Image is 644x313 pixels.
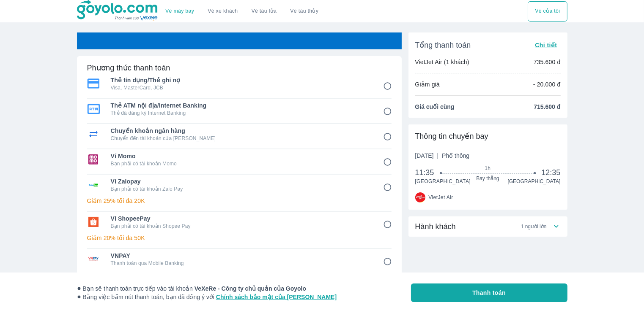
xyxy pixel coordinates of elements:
[87,249,392,269] div: VNPAYVNPAYThanh toán qua Mobile Banking
[87,154,100,165] img: Ví Momo
[535,42,557,49] span: Chi tiết
[441,175,534,182] span: Bay thẳng
[437,152,439,159] span: |
[415,103,455,111] span: Giá cuối cùng
[87,197,392,205] p: Giảm 25% tối đa 20K
[442,152,469,159] span: Phổ thông
[415,40,471,50] span: Tổng thanh toán
[87,254,100,264] img: VNPAY
[111,214,371,223] span: Ví ShopeePay
[245,1,284,22] a: Vé tàu lửa
[521,223,547,230] span: 1 người lớn
[415,131,561,141] div: Thông tin chuyến bay
[87,180,100,190] img: Ví Zalopay
[411,283,567,302] button: Thanh toán
[216,294,337,300] a: Chính sách bảo mật của [PERSON_NAME]
[111,101,371,110] span: Thẻ ATM nội địa/Internet Banking
[528,1,567,22] button: Vé của tôi
[111,186,371,192] p: Bạn phải có tài khoản Zalo Pay
[532,39,560,51] button: Chi tiết
[87,99,392,119] div: Thẻ ATM nội địa/Internet BankingThẻ ATM nội địa/Internet BankingThẻ đã đăng ký Internet Banking
[111,110,371,116] p: Thẻ đã đăng ký Internet Banking
[408,216,567,237] div: Hành khách1 người lớn
[87,212,392,232] div: Ví ShopeePayVí ShopeePayBạn phải có tài khoản Shopee Pay
[87,234,392,242] p: Giảm 20% tối đa 50K
[111,127,371,135] span: Chuyển khoản ngân hàng
[87,104,100,114] img: Thẻ ATM nội địa/Internet Banking
[159,1,325,22] div: choose transportation mode
[534,58,561,66] p: 735.600 đ
[534,103,560,111] span: 715.600 đ
[472,289,506,297] span: Thanh toán
[415,58,469,66] p: VietJet Air (1 khách)
[195,285,306,292] strong: VeXeRe - Công ty chủ quản của Goyolo
[111,76,371,84] span: Thẻ tín dụng/Thẻ ghi nợ
[111,152,371,160] span: Ví Momo
[111,135,371,142] p: Chuyển đến tài khoản của [PERSON_NAME]
[87,175,392,195] div: Ví ZalopayVí ZalopayBạn phải có tài khoản Zalo Pay
[111,177,371,186] span: Ví Zalopay
[415,221,456,232] span: Hành khách
[77,293,337,301] span: Bằng việc bấm nút thanh toán, bạn đã đồng ý với
[87,217,100,227] img: Ví ShopeePay
[111,260,371,267] p: Thanh toán qua Mobile Banking
[541,167,560,178] span: 12:35
[415,167,441,178] span: 11:35
[87,73,392,94] div: Thẻ tín dụng/Thẻ ghi nợThẻ tín dụng/Thẻ ghi nợVisa, MasterCard, JCB
[87,124,392,144] div: Chuyển khoản ngân hàngChuyển khoản ngân hàngChuyển đến tài khoản của [PERSON_NAME]
[111,160,371,167] p: Bạn phải có tài khoản Momo
[429,194,453,201] span: VietJet Air
[165,8,194,14] a: Vé máy bay
[77,284,337,293] span: Bạn sẽ thanh toán trực tiếp vào tài khoản
[441,165,534,172] span: 1h
[87,129,100,139] img: Chuyển khoản ngân hàng
[208,8,238,14] a: Vé xe khách
[111,223,371,229] p: Bạn phải có tài khoản Shopee Pay
[415,80,440,89] p: Giảm giá
[111,251,371,260] span: VNPAY
[533,80,561,89] p: - 20.000 đ
[87,63,170,73] h6: Phương thức thanh toán
[87,149,392,170] div: Ví MomoVí MomoBạn phải có tài khoản Momo
[111,84,371,91] p: Visa, MasterCard, JCB
[87,78,100,89] img: Thẻ tín dụng/Thẻ ghi nợ
[415,151,470,160] span: [DATE]
[283,1,325,22] button: Vé tàu thủy
[528,1,567,22] div: choose transportation mode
